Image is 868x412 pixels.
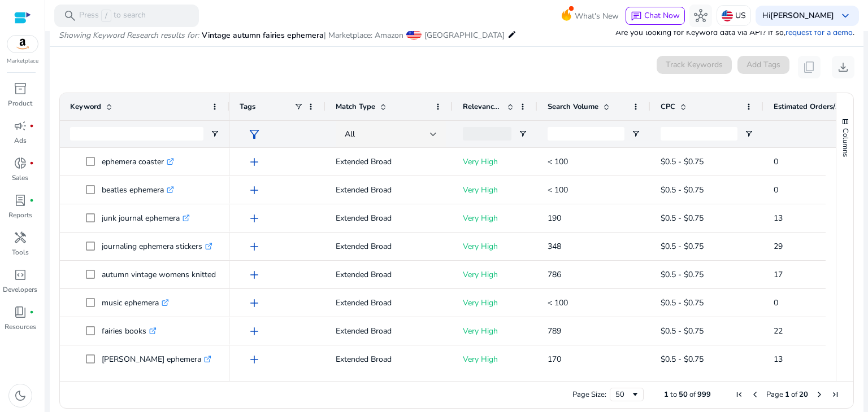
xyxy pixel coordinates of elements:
span: keyboard_arrow_down [839,9,852,23]
span: Relevance Score [463,102,502,112]
span: Tags [240,102,255,112]
span: $0.5 - $0.75 [661,156,704,167]
input: Keyword Filter Input [70,127,203,141]
div: Previous Page [750,390,759,399]
p: fairies books [102,319,157,343]
p: Very High [463,178,527,201]
span: add [248,183,261,197]
span: Estimated Orders/Month [774,102,841,112]
span: 170 [548,354,561,365]
p: music ephemera [102,291,169,314]
p: Very High [463,263,527,286]
span: Keyword [70,102,101,112]
p: Ads [14,135,27,146]
p: Very High [463,150,527,173]
p: Tools [12,247,29,257]
span: Page [766,389,783,400]
span: CPC [661,102,675,112]
span: hub [694,9,708,23]
p: autumn vintage womens knitted sweater [102,263,257,286]
i: Showing Keyword Research results for: [59,30,199,41]
span: All [345,129,355,139]
span: 0 [774,185,778,195]
span: 0 [774,156,778,167]
p: [PERSON_NAME] ephemera [102,348,211,371]
p: Extended Broad [336,348,442,371]
span: of [791,389,797,400]
span: < 100 [548,185,568,195]
input: Search Volume Filter Input [548,127,624,141]
p: Very High [463,348,527,371]
span: lab_profile [14,194,27,207]
p: Marketplace [7,57,38,65]
span: fiber_manual_record [29,124,34,128]
span: $0.5 - $0.75 [661,213,704,223]
p: Extended Broad [336,263,442,286]
span: 1 [664,389,669,400]
p: Product [8,98,32,108]
span: 348 [548,241,561,252]
span: search [63,9,77,23]
p: journaling ephemera stickers [102,235,212,258]
span: filter_alt [248,128,261,141]
b: [PERSON_NAME] [770,10,834,21]
span: Columns [840,128,850,157]
p: Reports [8,210,32,220]
button: Open Filter Menu [518,129,527,138]
button: hub [689,5,712,27]
span: add [248,268,261,282]
p: Extended Broad [336,207,442,230]
span: inventory_2 [14,82,27,95]
p: Extended Broad [336,235,442,258]
span: fiber_manual_record [29,161,34,165]
span: 786 [548,269,561,280]
span: Match Type [336,102,375,112]
button: chatChat Now [626,7,685,25]
p: Hi [762,12,834,20]
span: 0 [774,297,778,308]
span: add [248,353,261,366]
div: 50 [615,389,631,400]
p: Developers [3,284,37,295]
p: Extended Broad [336,291,442,314]
input: CPC Filter Input [661,127,737,141]
span: 13 [774,213,783,223]
span: 29 [774,241,783,252]
span: < 100 [548,156,568,167]
p: Very High [463,319,527,343]
p: Press to search [79,10,146,22]
p: Extended Broad [336,150,442,173]
p: Extended Broad [336,319,442,343]
button: Open Filter Menu [210,129,219,138]
p: US [735,6,746,25]
p: ephemera coaster [102,150,174,173]
span: download [836,60,850,74]
p: Resources [5,322,36,332]
div: Page Size: [572,389,606,400]
img: us.svg [722,10,733,21]
span: What's New [575,6,619,26]
div: First Page [735,390,744,399]
span: 50 [679,389,688,400]
span: 1 [785,389,789,400]
span: $0.5 - $0.75 [661,241,704,252]
span: donut_small [14,156,27,170]
span: 789 [548,326,561,336]
p: Extended Broad [336,178,442,201]
div: Last Page [831,390,840,399]
p: Very High [463,207,527,230]
span: dark_mode [14,389,27,402]
span: 20 [799,389,808,400]
span: / [101,10,111,22]
span: 22 [774,326,783,336]
div: Page Size [610,388,644,401]
p: beatles ephemera [102,178,174,201]
span: add [248,325,261,338]
span: fiber_manual_record [29,198,34,203]
span: Vintage autumn fairies ephemera [202,30,324,41]
span: $0.5 - $0.75 [661,354,704,365]
span: add [248,240,261,253]
div: Next Page [815,390,824,399]
span: 190 [548,213,561,223]
span: code_blocks [14,268,27,282]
